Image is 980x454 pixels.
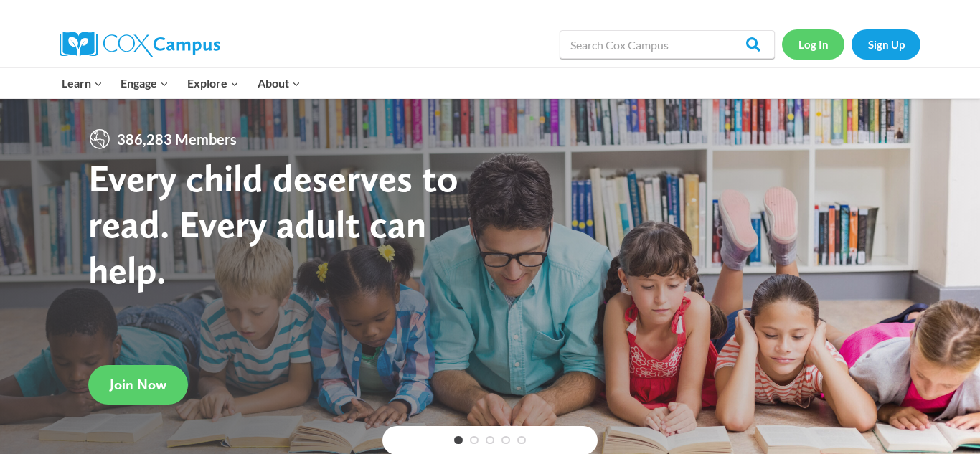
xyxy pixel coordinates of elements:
[248,68,310,98] button: Child menu of About
[88,365,188,405] a: Join Now
[470,436,479,445] a: 2
[52,68,112,98] button: Child menu of Learn
[560,30,775,59] input: Search Cox Campus
[52,68,309,98] nav: Primary Navigation
[110,376,166,393] span: Join Now
[782,29,920,59] nav: Secondary Navigation
[178,68,248,98] button: Child menu of Explore
[501,436,510,445] a: 4
[112,68,179,98] button: Child menu of Engage
[88,155,458,292] strong: Every child deserves to read. Every adult can help.
[517,436,526,445] a: 5
[782,29,844,59] a: Log In
[454,436,463,445] a: 1
[111,128,242,151] span: 386,283 Members
[60,32,220,57] img: Cox Campus
[852,29,920,59] a: Sign Up
[486,436,494,445] a: 3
